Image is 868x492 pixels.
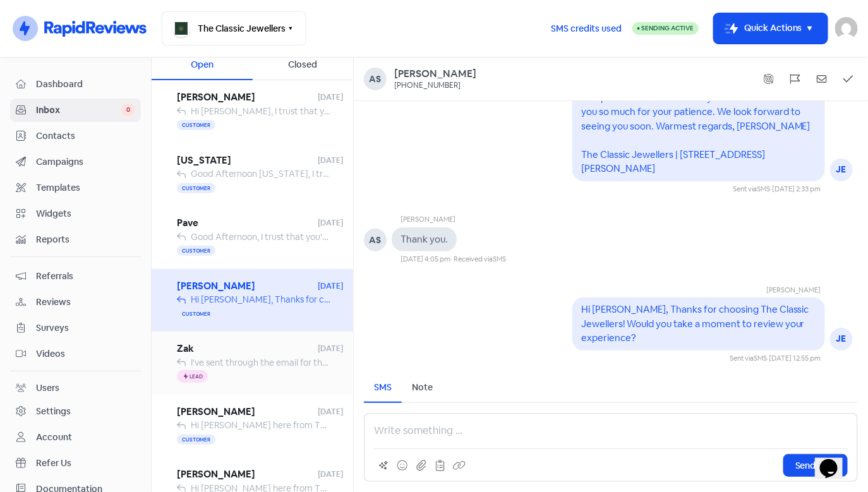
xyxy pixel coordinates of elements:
span: [US_STATE] [177,153,318,168]
span: 0 [121,104,135,116]
div: [DATE] 4:05 pm [401,254,450,265]
span: SMS credits used [551,22,622,35]
a: Refer Us [10,452,141,475]
a: Widgets [10,202,141,225]
pre: Hi [PERSON_NAME], Thanks for choosing The Classic Jewellers! Would you take a moment to review yo... [581,303,811,344]
div: AS [364,229,387,251]
span: Widgets [36,207,135,220]
div: Settings [36,405,71,418]
a: Sending Active [632,21,699,36]
span: [PERSON_NAME] [177,279,318,294]
span: [PERSON_NAME] [177,90,318,105]
div: Account [36,431,72,444]
span: [DATE] [318,280,343,292]
div: [DATE] 12:55 pm [769,353,821,364]
span: SMS [757,184,770,193]
span: [DATE] [318,469,343,480]
a: Inbox 0 [10,99,141,122]
a: SMS credits used [540,21,632,34]
a: Contacts [10,124,141,148]
span: Lead [190,374,203,379]
div: [DATE] 2:33 pm [772,184,821,195]
a: Users [10,376,141,400]
span: Customer [177,246,215,256]
span: Inbox [36,104,121,117]
span: [DATE] [318,217,343,229]
span: I've sent through the email for the deposit, please let me know if you have received it. - [PERSO... [191,357,610,368]
div: [PHONE_NUMBER] [394,81,461,91]
span: Pave [177,216,318,231]
a: Account [10,426,141,449]
a: Settings [10,400,141,423]
div: SMS [374,381,392,394]
div: Closed [253,51,354,80]
div: [PERSON_NAME] [609,285,821,298]
a: Campaigns [10,150,141,174]
a: Referrals [10,265,141,288]
div: Open [152,51,253,80]
span: [DATE] [318,92,343,103]
span: Reviews [36,296,135,309]
span: Templates [36,181,135,195]
span: Campaigns [36,155,135,169]
button: Show system messages [759,69,778,88]
div: As [364,68,387,90]
span: [DATE] [318,343,343,354]
a: Templates [10,176,141,200]
button: Send SMS [783,454,848,477]
span: Customer [177,120,215,130]
span: Customer [177,183,215,193]
span: Sent via · [730,354,769,363]
div: JE [830,159,853,181]
span: Dashboard [36,78,135,91]
span: [PERSON_NAME] [177,405,318,419]
img: User [835,17,858,40]
span: Refer Us [36,457,135,470]
span: Send SMS [795,459,836,472]
button: Mark as closed [839,69,858,88]
div: [PERSON_NAME] [401,214,506,227]
button: Flag conversation [786,69,805,88]
span: Contacts [36,129,135,143]
span: SMS [493,255,506,263]
span: [DATE] [318,406,343,417]
span: Customer [177,435,215,445]
pre: Thank you. [401,233,448,245]
span: Zak [177,342,318,356]
span: SMS [754,354,767,363]
a: Dashboard [10,73,141,96]
span: [PERSON_NAME] [177,467,318,482]
div: Note [412,381,433,394]
span: Referrals [36,270,135,283]
div: Users [36,381,59,395]
span: Customer [177,309,215,319]
iframe: chat widget [815,441,855,479]
a: Reports [10,228,141,251]
span: Sent via · [733,184,772,193]
span: [DATE] [318,155,343,166]
span: Surveys [36,321,135,335]
div: · Received via [450,254,506,265]
span: Hi [PERSON_NAME], Thanks for choosing The Classic Jewellers! Would you take a moment to review yo... [191,294,663,305]
a: [PERSON_NAME] [394,68,476,81]
a: Surveys [10,316,141,340]
span: Reports [36,233,135,246]
button: Quick Actions [714,13,828,44]
span: Sending Active [641,24,694,32]
div: JE [830,328,853,351]
button: The Classic Jewellers [162,11,306,45]
a: Reviews [10,291,141,314]
span: Videos [36,347,135,361]
a: Videos [10,342,141,366]
button: Mark as unread [812,69,831,88]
